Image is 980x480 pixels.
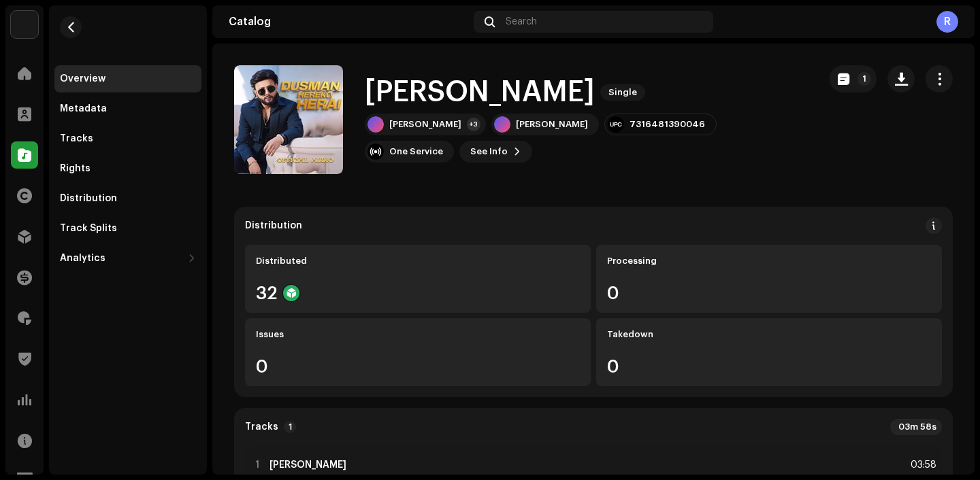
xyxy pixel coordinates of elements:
[60,73,105,84] div: Overview
[60,163,91,174] div: Rights
[389,146,443,157] div: One Service
[467,118,480,131] div: +3
[830,65,877,92] button: 1
[256,329,580,340] div: Issues
[607,256,931,267] div: Processing
[365,77,595,108] h1: [PERSON_NAME]
[890,419,942,435] div: 03m 58s
[607,329,931,340] div: Takedown
[54,215,201,242] re-m-nav-item: Track Splits
[54,95,201,122] re-m-nav-item: Metadata
[630,119,705,130] div: 7316481390046
[506,16,537,27] span: Search
[54,155,201,182] re-m-nav-item: Rights
[60,223,117,234] div: Track Splits
[60,253,105,264] div: Analytics
[54,245,201,272] re-m-nav-dropdown: Analytics
[54,185,201,212] re-m-nav-item: Distribution
[54,65,201,92] re-m-nav-item: Overview
[857,72,871,86] p-badge: 1
[516,119,588,130] div: [PERSON_NAME]
[936,11,958,33] div: R
[11,11,38,38] img: bc4c4277-71b2-49c5-abdf-ca4e9d31f9c1
[60,193,117,204] div: Distribution
[906,457,936,473] div: 03:58
[256,256,580,267] div: Distributed
[600,84,645,101] span: Single
[389,119,461,130] div: [PERSON_NAME]
[269,460,346,470] strong: [PERSON_NAME]
[60,133,93,144] div: Tracks
[54,125,201,152] re-m-nav-item: Tracks
[470,138,508,165] span: See Info
[60,103,107,114] div: Metadata
[459,141,532,162] button: See Info
[229,16,468,27] div: Catalog
[245,422,278,432] strong: Tracks
[245,220,302,231] div: Distribution
[284,421,296,433] p-badge: 1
